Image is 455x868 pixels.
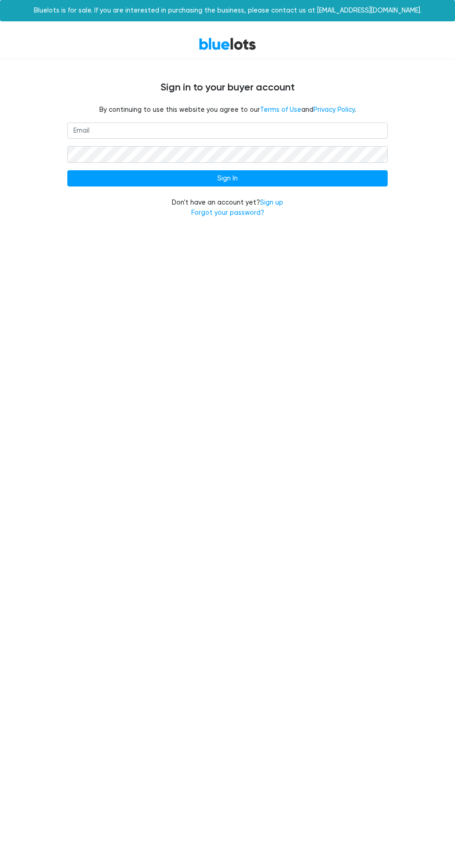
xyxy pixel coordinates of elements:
a: Sign up [260,199,283,206]
a: Terms of Use [260,106,301,114]
input: Sign In [67,170,388,187]
fieldset: By continuing to use this website you agree to our and . [67,105,388,115]
a: BlueLots [199,37,256,51]
h4: Sign in to your buyer account [67,82,388,94]
div: Don't have an account yet? [67,198,388,218]
input: Email [67,122,388,139]
a: Forgot your password? [191,209,264,217]
a: Privacy Policy [313,106,355,114]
